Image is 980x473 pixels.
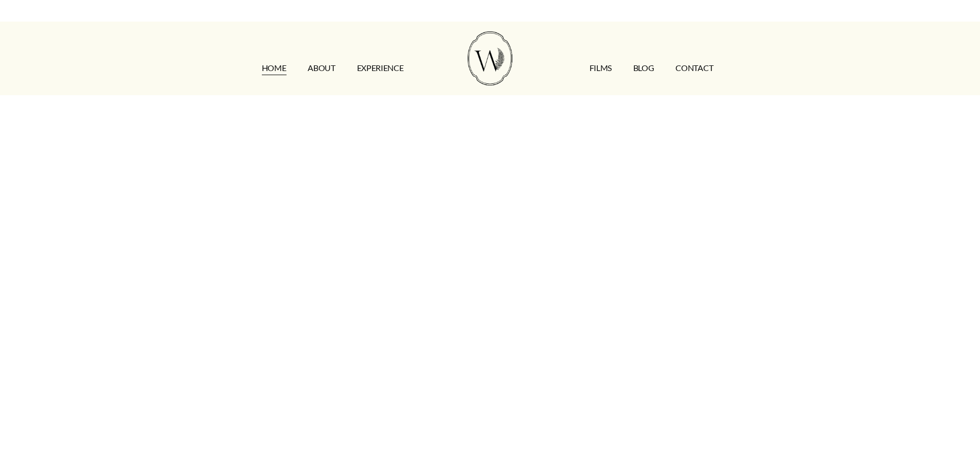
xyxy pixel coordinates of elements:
a: ABOUT [308,60,335,76]
a: Blog [633,60,654,76]
a: EXPERIENCE [357,60,404,76]
a: HOME [262,60,287,76]
a: FILMS [590,60,612,76]
a: CONTACT [675,60,713,76]
img: Wild Fern Weddings [468,31,512,85]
